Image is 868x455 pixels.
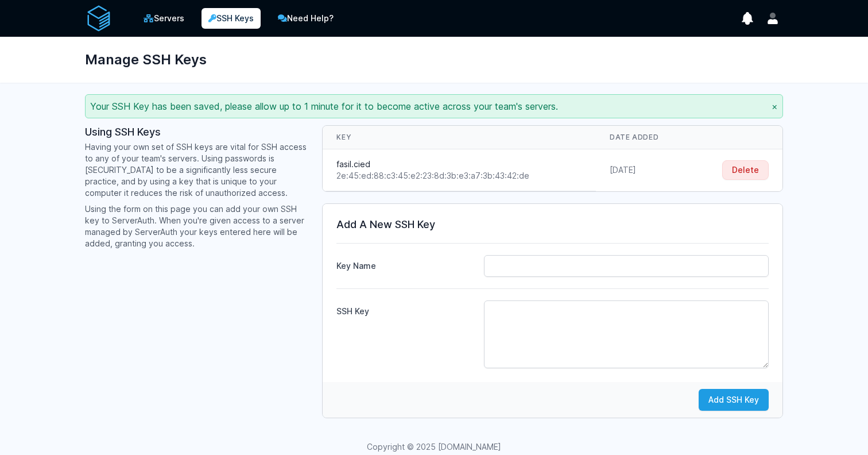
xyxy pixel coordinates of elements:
th: Date Added [596,126,691,149]
th: Key [323,126,596,149]
div: fasil.cied [336,159,582,170]
label: SSH Key [336,301,474,317]
button: Add SSH Key [699,389,769,411]
button: show notifications [737,8,758,29]
a: Need Help? [270,7,342,30]
a: Servers [135,7,192,30]
div: Your SSH Key has been saved, please allow up to 1 minute for it to become active across your team... [85,94,783,118]
h3: Add A New SSH Key [336,218,769,232]
button: Delete [722,160,769,180]
img: serverAuth logo [85,5,113,32]
div: 2e:45:ed:88:c3:45:e2:23:8d:3b:e3:a7:3b:43:42:de [336,170,582,182]
label: Key Name [336,256,474,272]
button: User menu [762,8,783,29]
p: Having your own set of SSH keys are vital for SSH access to any of your team's servers. Using pas... [85,141,308,199]
p: Using the form on this page you can add your own SSH key to ServerAuth. When you're given access ... [85,203,308,249]
a: SSH Keys [201,8,261,29]
td: [DATE] [596,149,691,191]
h1: Manage SSH Keys [85,46,207,74]
button: × [772,99,778,113]
h3: Using SSH Keys [85,125,308,139]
